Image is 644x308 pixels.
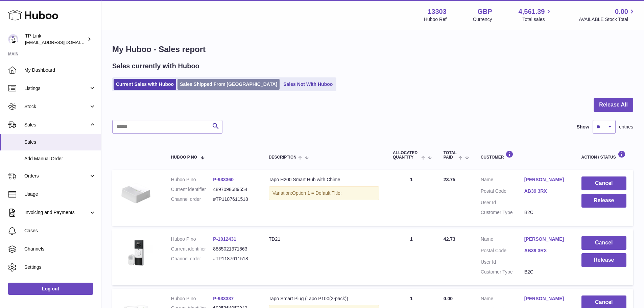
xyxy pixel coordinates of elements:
[24,139,96,145] span: Sales
[171,236,213,242] dt: Huboo P no
[269,155,296,160] span: Description
[481,295,524,304] dt: Name
[444,296,453,301] span: 0.00
[112,62,199,71] h2: Sales currently with Huboo
[579,7,636,23] a: 0.00 AVAILABLE Stock Total
[386,170,437,226] td: 1
[522,16,552,23] span: Total sales
[481,188,524,196] dt: Postal Code
[112,44,633,55] h1: My Huboo - Sales report
[524,209,568,216] dd: B2C
[119,176,153,210] img: 04_large_20230412092045b.png
[481,150,568,160] div: Customer
[213,196,255,203] dd: #TP1187611518
[171,246,213,252] dt: Current identifier
[444,151,457,160] span: Total paid
[524,236,568,242] a: [PERSON_NAME]
[213,256,255,262] dd: #TP1187611518
[481,199,524,206] dt: User Id
[581,253,626,267] button: Release
[24,156,96,162] span: Add Manual Order
[577,124,589,130] label: Show
[269,176,379,183] div: Tapo H200 Smart Hub with Chime
[424,16,447,23] div: Huboo Ref
[269,186,379,200] div: Variation:
[581,194,626,208] button: Release
[213,296,234,301] a: P-933337
[24,264,96,270] span: Settings
[24,191,96,197] span: Usage
[579,16,636,23] span: AVAILABLE Stock Total
[444,236,455,242] span: 42.73
[119,236,153,270] img: 1727277818.jpg
[581,236,626,250] button: Cancel
[25,40,99,45] span: [EMAIL_ADDRESS][DOMAIN_NAME]
[8,283,93,295] a: Log out
[24,173,89,179] span: Orders
[481,259,524,265] dt: User Id
[386,229,437,285] td: 1
[24,103,89,110] span: Stock
[213,246,255,252] dd: 8885021371863
[481,209,524,216] dt: Customer Type
[481,236,524,244] dt: Name
[519,7,553,23] a: 4,561.39 Total sales
[171,295,213,302] dt: Huboo P no
[24,209,89,216] span: Invoicing and Payments
[171,256,213,262] dt: Channel order
[24,228,96,234] span: Cases
[24,122,89,128] span: Sales
[615,7,628,16] span: 0.00
[269,236,379,242] div: TD21
[24,67,96,73] span: My Dashboard
[519,7,545,16] span: 4,561.39
[428,7,447,16] strong: 13303
[524,176,568,183] a: [PERSON_NAME]
[393,151,420,160] span: ALLOCATED Quantity
[269,295,379,302] div: Tapo Smart Plug (Tapo P100(2-pack))
[213,177,234,182] a: P-933360
[114,79,176,90] a: Current Sales with Huboo
[281,79,335,90] a: Sales Not With Huboo
[524,247,568,254] a: AB39 3RX
[524,269,568,275] dd: B2C
[524,295,568,302] a: [PERSON_NAME]
[25,33,86,46] div: TP-Link
[213,186,255,193] dd: 4897098689554
[24,246,96,252] span: Channels
[292,190,342,196] span: Option 1 = Default Title;
[171,196,213,203] dt: Channel order
[477,7,492,16] strong: GBP
[581,150,626,160] div: Action / Status
[24,85,89,92] span: Listings
[171,186,213,193] dt: Current identifier
[213,236,236,242] a: P-1012431
[619,124,633,130] span: entries
[177,79,280,90] a: Sales Shipped From [GEOGRAPHIC_DATA]
[444,177,455,182] span: 23.75
[171,155,197,160] span: Huboo P no
[481,176,524,185] dt: Name
[524,188,568,194] a: AB39 3RX
[481,247,524,256] dt: Postal Code
[581,176,626,190] button: Cancel
[8,34,18,44] img: internalAdmin-13303@internal.huboo.com
[481,269,524,275] dt: Customer Type
[171,176,213,183] dt: Huboo P no
[594,98,633,112] button: Release All
[473,16,492,23] div: Currency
